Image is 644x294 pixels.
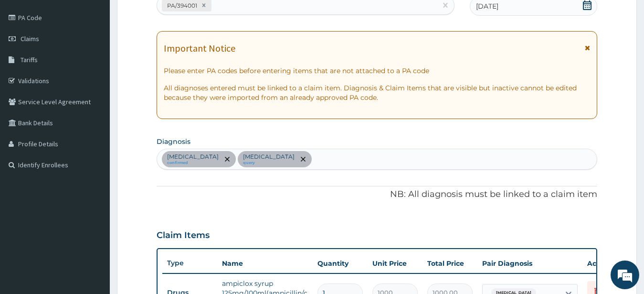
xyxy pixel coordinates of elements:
[164,43,235,54] h1: Important Notice
[164,83,591,102] p: All diagnoses entered must be linked to a claim item. Diagnosis & Claim Items that are visible bu...
[18,48,39,72] img: d_794563401_company_1708531726252_794563401
[243,161,295,165] small: query
[223,155,232,163] span: remove selection option
[243,153,295,161] p: [MEDICAL_DATA]
[50,54,160,66] div: Chat with us now
[476,1,498,11] span: [DATE]
[299,155,307,163] span: remove selection option
[162,254,217,272] th: Type
[164,66,591,76] p: Please enter PA codes before entering items that are not attached to a PA code
[167,153,219,161] p: [MEDICAL_DATA]
[477,254,582,273] th: Pair Diagnosis
[55,87,132,184] span: We're online!
[21,55,38,64] span: Tariffs
[157,188,598,201] p: NB: All diagnosis must be linked to a claim item
[21,34,39,43] span: Claims
[313,254,368,273] th: Quantity
[368,254,422,273] th: Unit Price
[582,254,630,273] th: Actions
[157,5,179,28] div: Minimize live chat window
[5,194,182,228] textarea: Type your message and hit 'Enter'
[217,254,313,273] th: Name
[157,137,190,146] label: Diagnosis
[422,254,477,273] th: Total Price
[167,161,219,165] small: confirmed
[157,230,210,241] h3: Claim Items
